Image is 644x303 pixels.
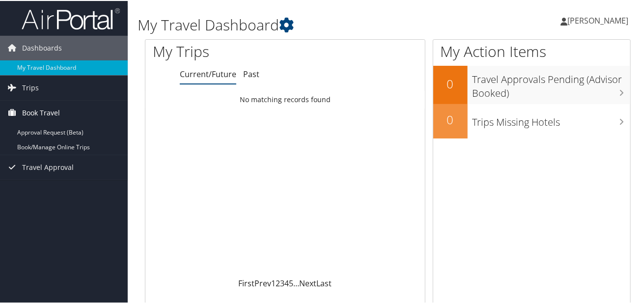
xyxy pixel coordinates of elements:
[276,277,280,288] a: 2
[243,68,259,79] a: Past
[433,110,468,127] h2: 0
[280,277,284,288] a: 3
[473,67,630,99] h3: Travel Approvals Pending (Advisor Booked)
[433,65,630,103] a: 0Travel Approvals Pending (Advisor Booked)
[473,110,630,128] h3: Trips Missing Hotels
[433,75,468,91] h2: 0
[299,277,316,288] a: Next
[316,277,332,288] a: Last
[22,100,60,124] span: Book Travel
[180,68,236,79] a: Current/Future
[238,277,254,288] a: First
[22,35,62,59] span: Dashboards
[289,277,293,288] a: 5
[271,277,276,288] a: 1
[138,14,471,34] h1: My Travel Dashboard
[567,14,628,25] span: [PERSON_NAME]
[153,40,301,61] h1: My Trips
[284,277,289,288] a: 4
[560,5,638,34] a: [PERSON_NAME]
[433,103,630,138] a: 0Trips Missing Hotels
[22,154,74,179] span: Travel Approval
[254,277,271,288] a: Prev
[22,75,39,99] span: Trips
[293,277,299,288] span: …
[433,40,630,61] h1: My Action Items
[22,6,120,29] img: airportal-logo.png
[145,90,425,108] td: No matching records found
